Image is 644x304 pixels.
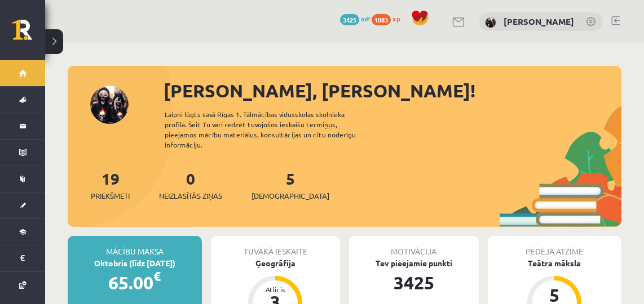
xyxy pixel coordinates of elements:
span: € [153,268,161,284]
span: Neizlasītās ziņas [159,190,222,202]
a: [PERSON_NAME] [504,16,574,27]
div: Mācību maksa [68,236,202,257]
span: xp [392,14,400,23]
a: 5[DEMOGRAPHIC_DATA] [252,168,329,202]
a: Rīgas 1. Tālmācības vidusskola [12,20,45,48]
div: Motivācija [349,236,479,257]
a: 19Priekšmeti [91,168,130,202]
div: 3425 [349,269,479,296]
div: Tev pieejamie punkti [349,257,479,269]
div: 65.00 [68,269,202,296]
div: 5 [537,286,571,304]
span: Priekšmeti [91,190,130,202]
span: 3425 [340,14,359,25]
span: mP [361,14,370,23]
a: 1083 xp [372,14,405,23]
div: Pēdējā atzīme [488,236,622,257]
span: 1083 [372,14,391,25]
a: 3425 mP [340,14,370,23]
div: Atlicis [258,286,292,293]
div: Tuvākā ieskaite [211,236,341,257]
a: 0Neizlasītās ziņas [159,168,222,202]
span: [DEMOGRAPHIC_DATA] [252,190,329,202]
div: Laipni lūgts savā Rīgas 1. Tālmācības vidusskolas skolnieka profilā. Šeit Tu vari redzēt tuvojošo... [165,109,376,150]
img: Rolands Lokmanis [485,17,496,28]
div: [PERSON_NAME], [PERSON_NAME]! [164,77,621,104]
div: Ģeogrāfija [211,257,341,269]
div: Oktobris (līdz [DATE]) [68,257,202,269]
div: Teātra māksla [488,257,622,269]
